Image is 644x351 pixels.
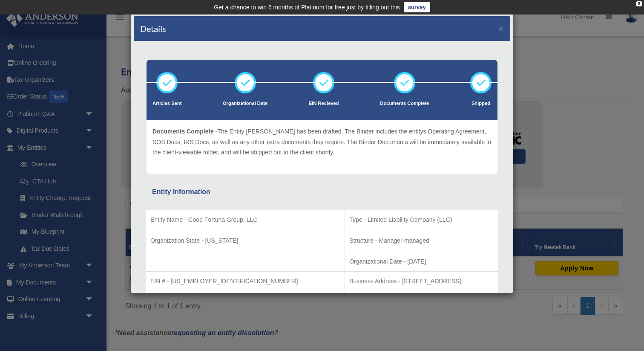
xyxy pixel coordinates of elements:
[214,2,400,12] div: Get a chance to win 6 months of Platinum for free just by filling out this
[404,2,430,12] a: survey
[349,276,494,287] p: Business Address - [STREET_ADDRESS]
[223,99,267,108] p: Organizational Date
[152,99,181,108] p: Articles Sent
[380,99,429,108] p: Documents Complete
[636,1,642,6] div: close
[349,215,494,225] p: Type - Limited Liability Company (LLC)
[349,235,494,246] p: Structure - Manager-managed
[150,215,340,225] p: Entity Name - Good Fortuna Group, LLC
[152,186,492,198] div: Entity Information
[349,256,494,267] p: Organizational Date - [DATE]
[140,23,166,35] h4: Details
[470,99,492,108] p: Shipped
[498,24,504,33] button: ×
[152,128,217,135] span: Documents Complete -
[150,235,340,246] p: Organization State - [US_STATE]
[150,276,340,287] p: EIN # - [US_EMPLOYER_IDENTIFICATION_NUMBER]
[309,99,339,108] p: EIN Recieved
[152,126,492,158] p: The Entity [PERSON_NAME] has been drafted. The Binder includes the entitys Operating Agreement, S...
